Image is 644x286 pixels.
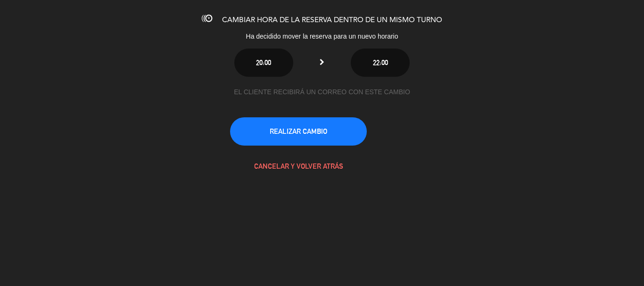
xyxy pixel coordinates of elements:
span: 22:00 [373,58,388,66]
button: 20:00 [234,49,293,77]
button: REALIZAR CAMBIO [230,117,367,146]
button: CANCELAR Y VOLVER ATRÁS [230,152,367,180]
span: 20:00 [256,58,271,66]
span: CAMBIAR HORA DE LA RESERVA DENTRO DE UN MISMO TURNO [222,16,442,24]
div: Ha decidido mover la reserva para un nuevo horario [166,31,478,42]
button: 22:00 [351,49,410,77]
div: EL CLIENTE RECIBIRÁ UN CORREO CON ESTE CAMBIO [230,87,414,98]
